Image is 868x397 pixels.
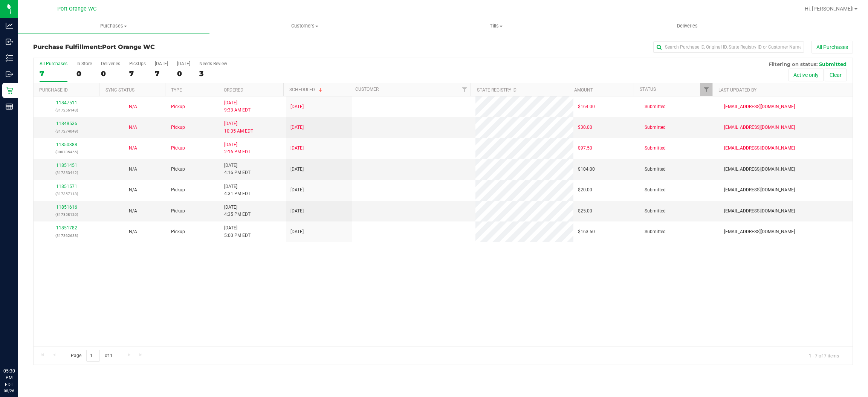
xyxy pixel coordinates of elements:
span: Deliveries [667,23,708,29]
div: In Store [76,61,92,66]
a: Ordered [224,87,243,93]
span: 1 - 7 of 7 items [803,350,845,361]
span: Port Orange WC [102,43,155,50]
a: Scheduled [289,87,324,92]
span: Submitted [645,145,666,152]
p: (317353442) [38,169,95,176]
span: Not Applicable [129,145,137,151]
inline-svg: Retail [6,87,13,94]
span: [DATE] 5:00 PM EDT [224,224,251,239]
button: N/A [129,166,137,173]
span: Page of 1 [64,350,119,362]
span: Customers [210,23,400,29]
span: Submitted [645,124,666,131]
a: 11848536 [56,121,77,126]
a: Customer [355,87,379,92]
span: [DATE] [290,228,304,235]
a: 11847511 [56,100,77,105]
span: [EMAIL_ADDRESS][DOMAIN_NAME] [724,208,795,215]
div: 7 [155,69,168,78]
span: Submitted [819,61,847,67]
a: Filter [458,83,471,96]
span: Port Orange WC [57,6,96,12]
p: (317256143) [38,107,95,114]
div: 3 [199,69,227,78]
span: [DATE] [290,145,304,152]
button: N/A [129,124,137,131]
div: PickUps [129,61,146,66]
div: Deliveries [101,61,120,66]
p: 05:30 PM EDT [3,368,15,388]
span: Not Applicable [129,125,137,130]
span: Submitted [645,228,666,235]
span: Purchases [18,23,209,29]
p: (317274049) [38,128,95,135]
p: (317357113) [38,190,95,197]
a: Status [640,87,656,92]
span: Pickup [171,186,185,194]
span: Not Applicable [129,166,137,172]
a: Purchase ID [39,87,68,93]
span: [DATE] 10:35 AM EDT [224,120,253,134]
span: Pickup [171,145,185,152]
span: $164.00 [578,103,595,110]
a: 11851571 [56,184,77,189]
inline-svg: Inbound [6,38,13,46]
div: 0 [177,69,190,78]
a: Tills [400,18,592,34]
inline-svg: Outbound [6,70,13,78]
span: [DATE] [290,124,304,131]
a: 11851616 [56,205,77,210]
button: All Purchases [811,41,853,53]
span: [EMAIL_ADDRESS][DOMAIN_NAME] [724,145,795,152]
button: N/A [129,186,137,194]
div: All Purchases [40,61,67,66]
div: Needs Review [199,61,227,66]
div: 7 [40,69,67,78]
a: Purchases [18,18,209,34]
button: N/A [129,103,137,110]
span: Submitted [645,208,666,215]
span: [DATE] [290,103,304,110]
span: Pickup [171,103,185,110]
a: State Registry ID [477,87,517,93]
span: Not Applicable [129,104,137,109]
span: [DATE] 2:16 PM EDT [224,141,251,156]
div: [DATE] [177,61,190,66]
input: 1 [86,350,100,362]
div: 0 [76,69,92,78]
button: N/A [129,208,137,215]
button: N/A [129,145,137,152]
p: (317362638) [38,232,95,239]
p: (317358120) [38,211,95,218]
a: Sync Status [105,87,134,93]
div: [DATE] [155,61,168,66]
h3: Purchase Fulfillment: [33,44,306,50]
a: Last Updated By [718,87,756,93]
span: Tills [401,23,591,29]
span: [DATE] 4:35 PM EDT [224,204,251,218]
span: [EMAIL_ADDRESS][DOMAIN_NAME] [724,166,795,173]
span: [EMAIL_ADDRESS][DOMAIN_NAME] [724,103,795,110]
span: Filtering on status: [769,61,818,67]
span: [EMAIL_ADDRESS][DOMAIN_NAME] [724,124,795,131]
span: Submitted [645,186,666,194]
span: $97.50 [578,145,592,152]
a: Filter [700,83,712,96]
span: Pickup [171,228,185,235]
span: [DATE] 9:33 AM EDT [224,99,251,114]
inline-svg: Reports [6,103,13,110]
inline-svg: Analytics [6,22,13,29]
input: Search Purchase ID, Original ID, State Registry ID or Customer Name... [653,41,804,53]
button: N/A [129,228,137,235]
span: Pickup [171,166,185,173]
inline-svg: Inventory [6,54,13,62]
button: Clear [825,69,847,81]
span: [EMAIL_ADDRESS][DOMAIN_NAME] [724,228,795,235]
span: $104.00 [578,166,595,173]
span: $163.50 [578,228,595,235]
span: [DATE] [290,166,304,173]
a: Deliveries [592,18,783,34]
iframe: Resource center [8,337,30,359]
span: Submitted [645,103,666,110]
